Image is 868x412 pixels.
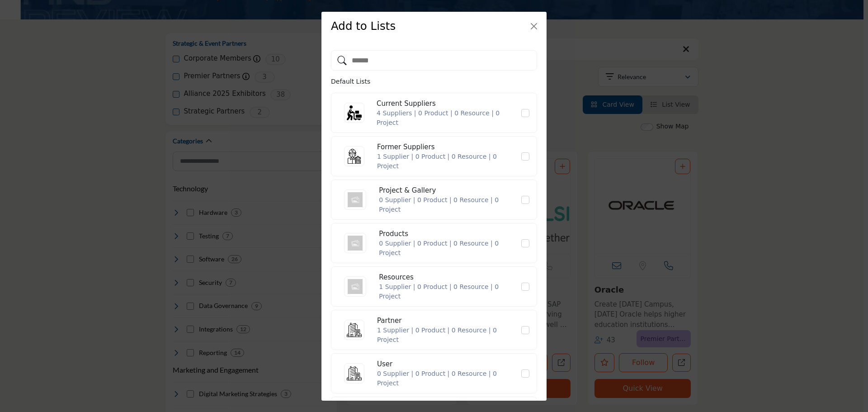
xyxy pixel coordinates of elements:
div: Products [379,229,520,239]
label: User [520,369,530,378]
div: 0 Supplier | 0 Product | 0 Resource | 0 Project [379,239,520,258]
img: Products icon [344,233,366,253]
div: Resources [379,272,520,283]
div: 0 Supplier | 0 Product | 0 Resource | 0 Project [377,369,520,388]
img: User icon [344,363,364,384]
label: Former Suppliers [520,152,530,161]
div: 1 Supplier | 0 Product | 0 Resource | 0 Project [377,152,520,171]
h3: Add to Lists [331,18,396,35]
label: Project & Gallery [520,196,530,204]
label: Current Suppliers [520,109,530,117]
div: 0 Supplier | 0 Product | 0 Resource | 0 Project [379,195,520,214]
label: Products [520,239,530,247]
div: 1 Supplier | 0 Product | 0 Resource | 0 Project [379,282,520,301]
div: User [377,359,520,369]
img: Current Suppliers icon [344,103,364,123]
div: Project & Gallery [379,185,520,196]
label: Resources [520,283,530,291]
img: Partner icon [344,320,364,340]
label: Partner [520,326,530,334]
input: Search Keyword [331,50,537,71]
button: Close [528,20,540,33]
div: 1 Supplier | 0 Product | 0 Resource | 0 Project [377,326,520,345]
div: Current Suppliers [377,99,520,109]
img: Former Suppliers icon [344,146,364,166]
div: 4 Suppliers | 0 Product | 0 Resource | 0 Project [377,109,520,128]
img: Resources icon [344,276,366,297]
div: Former Suppliers [377,142,520,152]
img: Project & Gallery icon [344,189,366,210]
p: Default Lists [331,77,537,86]
div: Partner [377,316,520,326]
